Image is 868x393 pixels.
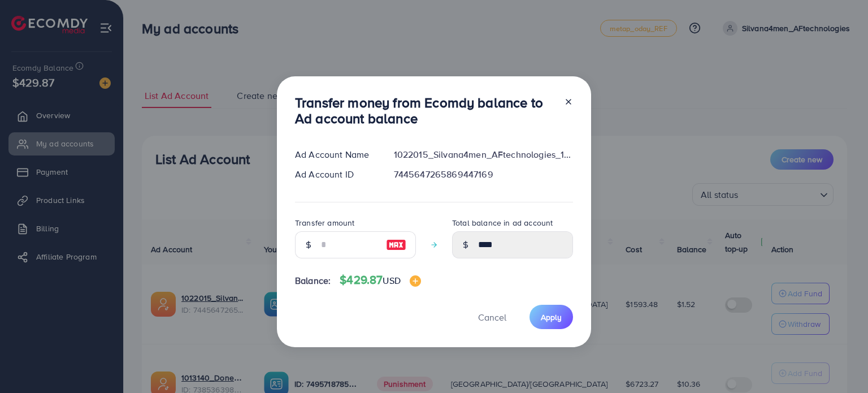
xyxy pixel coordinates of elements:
[295,94,555,127] h3: Transfer money from Ecomdy balance to Ad account balance
[530,305,573,329] button: Apply
[541,312,562,323] span: Apply
[385,148,582,161] div: 1022015_Silvana4men_AFtechnologies_1733574856174
[820,342,860,385] iframe: Chat
[295,217,354,228] label: Transfer amount
[383,274,400,287] span: USD
[386,238,406,252] img: image
[452,217,553,228] label: Total balance in ad account
[340,273,421,287] h4: $429.87
[385,168,582,181] div: 7445647265869447169
[295,274,331,287] span: Balance:
[464,305,520,329] button: Cancel
[286,168,385,181] div: Ad Account ID
[478,311,506,323] span: Cancel
[410,275,421,287] img: image
[286,148,385,161] div: Ad Account Name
